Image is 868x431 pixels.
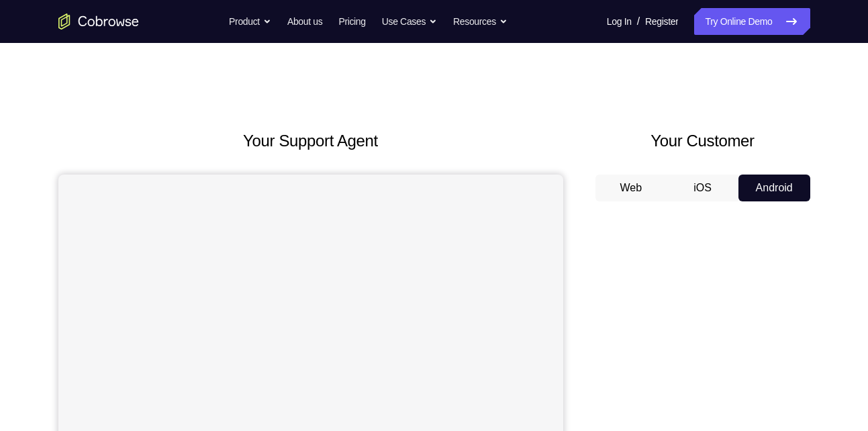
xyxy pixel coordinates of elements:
[694,8,810,35] a: Try Online Demo
[637,13,640,30] span: /
[645,8,678,35] a: Register
[338,8,365,35] a: Pricing
[382,8,437,35] button: Use Cases
[738,175,810,201] button: Android
[287,8,322,35] a: About us
[58,129,563,153] h2: Your Support Agent
[667,175,738,201] button: iOS
[58,13,139,30] a: Go to the home page
[229,8,271,35] button: Product
[595,175,667,201] button: Web
[607,8,632,35] a: Log In
[595,129,810,153] h2: Your Customer
[453,8,508,35] button: Resources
